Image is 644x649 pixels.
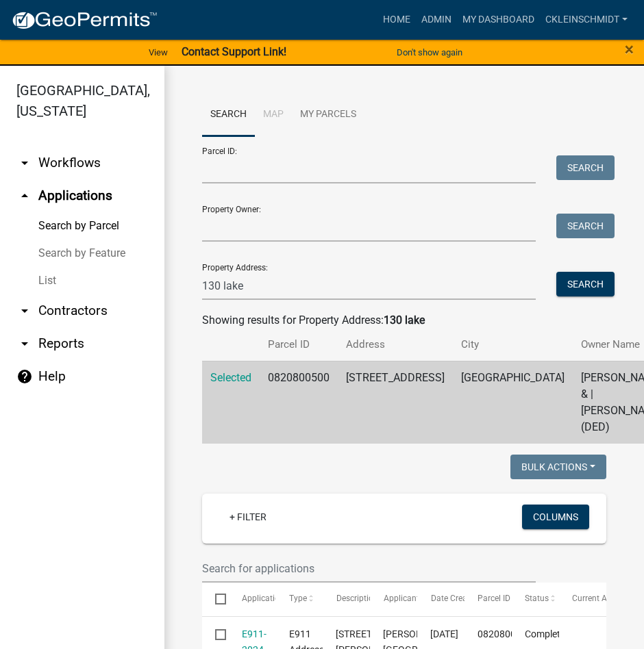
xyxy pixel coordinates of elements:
th: Address [338,329,453,361]
button: Bulk Actions [510,455,606,479]
datatable-header-cell: Current Activity [559,583,606,615]
a: ckleinschmidt [540,7,633,33]
span: 11/14/2024 [430,628,458,639]
datatable-header-cell: Parcel ID [465,583,512,615]
datatable-header-cell: Application Number [228,583,275,615]
span: Date Created [430,594,478,603]
span: 0820800500 [478,628,532,639]
button: Columns [522,505,589,529]
i: arrow_drop_down [16,155,33,171]
a: Home [377,7,416,33]
i: arrow_drop_up [16,188,33,204]
span: × [625,40,634,59]
td: [STREET_ADDRESS] [338,361,453,444]
datatable-header-cell: Type [275,583,323,615]
a: Selected [210,371,251,384]
span: Application Number [242,594,317,603]
span: Completed [525,628,571,639]
strong: Contact Support Link! [182,45,286,58]
a: + Filter [219,505,277,529]
div: Showing results for Property Address: [202,312,606,329]
button: Search [556,214,615,238]
datatable-header-cell: Applicant [370,583,417,615]
span: Applicant [383,594,419,603]
strong: 130 lake [384,314,425,327]
span: Description [336,594,377,603]
a: My Parcels [292,93,364,137]
i: arrow_drop_down [16,335,33,352]
a: My Dashboard [457,7,540,33]
input: Search for applications [202,555,536,583]
i: help [16,368,33,385]
datatable-header-cell: Status [512,583,559,615]
th: City [453,329,573,361]
button: Search [556,272,615,296]
th: Parcel ID [260,329,338,361]
a: Search [202,93,255,137]
a: View [143,41,173,64]
i: arrow_drop_down [16,303,33,319]
datatable-header-cell: Description [323,583,370,615]
span: Status [525,594,549,603]
span: Type [289,594,307,603]
a: Admin [416,7,457,33]
span: Current Activity [572,594,629,603]
button: Don't show again [391,41,468,64]
datatable-header-cell: Date Created [417,583,465,615]
span: Parcel ID [478,594,510,603]
button: Search [556,155,615,180]
td: 0820800500 [260,361,338,444]
datatable-header-cell: Select [202,583,228,615]
td: [GEOGRAPHIC_DATA] [453,361,573,444]
button: Close [625,41,634,58]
